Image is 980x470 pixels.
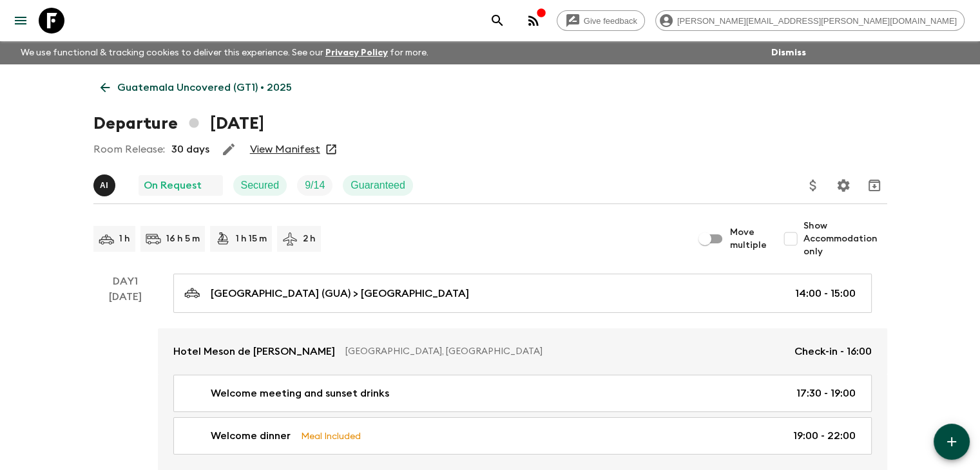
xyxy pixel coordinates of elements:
span: Move multiple [730,226,767,252]
button: Archive (Completed, Cancelled or Unsynced Departures only) [861,173,887,198]
p: A I [100,180,108,191]
p: 1 h 15 m [236,232,267,245]
p: 16 h 5 m [166,232,200,245]
button: Settings [831,173,856,198]
span: Alvaro Ixtetela [93,178,118,189]
p: Meal Included [301,429,361,443]
p: We use functional & tracking cookies to deliver this experience. See our for more. [15,41,434,64]
p: Hotel Meson de [PERSON_NAME] [173,344,335,359]
p: On Request [144,178,202,193]
p: Guatemala Uncovered (GT1) • 2025 [117,80,292,95]
span: Give feedback [577,16,644,26]
span: [PERSON_NAME][EMAIL_ADDRESS][PERSON_NAME][DOMAIN_NAME] [670,16,964,26]
p: 1 h [119,232,130,245]
p: Day 1 [93,274,158,289]
a: Welcome dinnerMeal Included19:00 - 22:00 [173,417,872,455]
span: Show Accommodation only [803,220,887,258]
a: Welcome meeting and sunset drinks17:30 - 19:00 [173,375,872,412]
div: [DATE] [109,289,142,470]
button: search adventures [485,8,510,33]
p: Welcome meeting and sunset drinks [211,386,389,401]
a: [GEOGRAPHIC_DATA] (GUA) > [GEOGRAPHIC_DATA]14:00 - 15:00 [173,274,872,313]
p: [GEOGRAPHIC_DATA], [GEOGRAPHIC_DATA] [345,345,784,358]
a: Guatemala Uncovered (GT1) • 2025 [93,75,299,100]
button: Dismiss [768,44,809,62]
button: AI [93,174,118,196]
button: menu [8,8,34,33]
p: Welcome dinner [211,428,291,444]
p: Room Release: [93,142,165,157]
div: [PERSON_NAME][EMAIL_ADDRESS][PERSON_NAME][DOMAIN_NAME] [655,10,965,31]
p: 2 h [303,232,316,245]
p: 14:00 - 15:00 [795,286,856,301]
div: Secured [233,175,287,196]
p: 30 days [171,142,209,157]
p: Guaranteed [351,178,405,193]
p: 9 / 14 [305,178,325,193]
div: Trip Fill [297,175,332,196]
p: [GEOGRAPHIC_DATA] (GUA) > [GEOGRAPHIC_DATA] [211,286,469,301]
a: Give feedback [557,10,645,31]
p: Secured [241,178,280,193]
h1: Departure [DATE] [93,111,264,136]
a: Privacy Policy [325,48,388,57]
a: Hotel Meson de [PERSON_NAME][GEOGRAPHIC_DATA], [GEOGRAPHIC_DATA]Check-in - 16:00 [158,328,887,375]
button: Update Price, Early Bird Discount and Costs [800,173,826,198]
p: 17:30 - 19:00 [796,386,856,401]
p: Check-in - 16:00 [794,344,872,359]
p: 19:00 - 22:00 [793,428,856,444]
a: View Manifest [250,143,320,156]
